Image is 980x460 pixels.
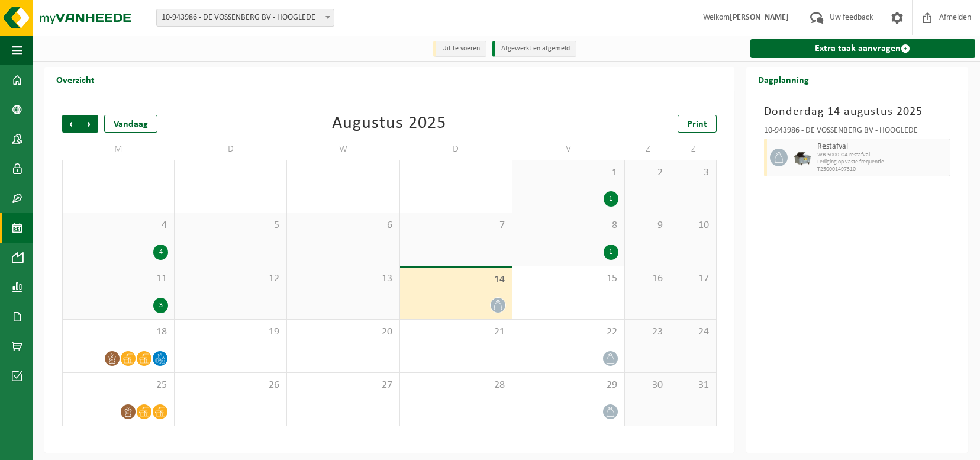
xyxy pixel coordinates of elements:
[518,219,618,232] span: 8
[631,219,664,232] span: 9
[287,139,399,160] td: W
[676,379,710,392] span: 31
[156,9,334,27] span: 10-943986 - DE VOSSENBERG BV - HOOGLEDE
[794,149,811,166] img: WB-5000-GAL-GY-01
[764,127,950,139] div: 10-943986 - DE VOSSENBERG BV - HOOGLEDE
[180,326,281,339] span: 19
[518,326,618,339] span: 22
[631,379,664,392] span: 30
[678,115,717,133] a: Print
[817,159,947,166] span: Lediging op vaste frequentie
[104,115,157,133] div: Vandaag
[817,166,947,173] span: T250001497310
[631,326,664,339] span: 23
[153,245,168,260] div: 4
[69,272,168,285] span: 11
[332,115,446,133] div: Augustus 2025
[625,139,670,160] td: Z
[400,139,512,160] td: D
[157,9,334,26] span: 10-943986 - DE VOSSENBERG BV - HOOGLEDE
[631,272,664,285] span: 16
[687,120,707,129] span: Print
[153,298,168,313] div: 3
[676,326,710,339] span: 24
[670,139,716,160] td: Z
[406,274,506,287] span: 14
[518,272,618,285] span: 15
[492,41,576,57] li: Afgewerkt en afgemeld
[676,219,710,232] span: 10
[518,166,618,179] span: 1
[293,219,393,232] span: 6
[817,152,947,159] span: WB-5000-GA restafval
[293,272,393,285] span: 13
[44,67,107,91] h2: Overzicht
[604,191,618,207] div: 1
[69,219,168,232] span: 4
[406,326,506,339] span: 21
[175,139,287,160] td: D
[69,326,168,339] span: 18
[676,166,710,179] span: 3
[69,379,168,392] span: 25
[433,41,486,57] li: Uit te voeren
[80,115,98,133] span: Volgende
[406,379,506,392] span: 28
[62,115,80,133] span: Vorige
[180,272,281,285] span: 12
[406,219,506,232] span: 7
[180,379,281,392] span: 26
[293,379,393,392] span: 27
[604,245,618,260] div: 1
[518,379,618,392] span: 29
[180,219,281,232] span: 5
[631,166,664,179] span: 2
[764,103,950,121] h3: Donderdag 14 augustus 2025
[512,139,625,160] td: V
[730,13,789,22] strong: [PERSON_NAME]
[676,272,710,285] span: 17
[750,39,975,58] a: Extra taak aanvragen
[62,139,175,160] td: M
[293,326,393,339] span: 20
[817,142,947,152] span: Restafval
[746,67,821,91] h2: Dagplanning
